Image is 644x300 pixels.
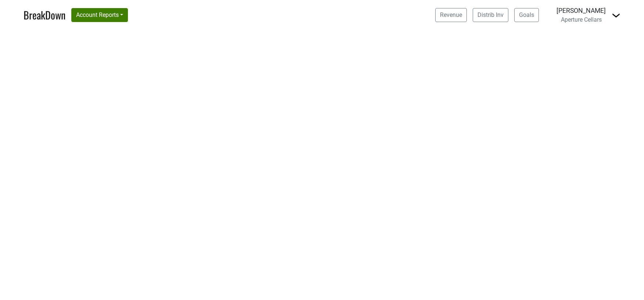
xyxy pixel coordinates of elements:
a: BreakDown [24,7,65,23]
a: Revenue [435,8,467,22]
div: [PERSON_NAME] [557,6,606,15]
a: Goals [514,8,539,22]
button: Account Reports [71,8,128,22]
img: Dropdown Menu [612,11,620,20]
a: Distrib Inv [473,8,508,22]
span: Aperture Cellars [561,16,602,23]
